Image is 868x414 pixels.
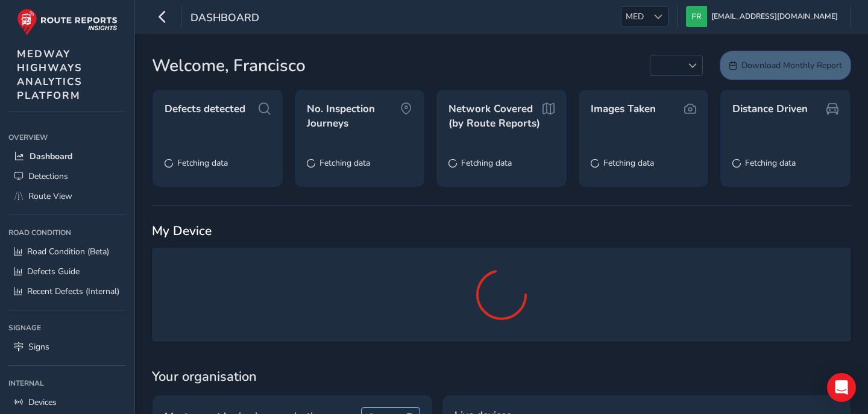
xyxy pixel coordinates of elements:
div: Internal [8,374,126,392]
img: rr logo [17,8,118,36]
span: Distance Driven [732,102,808,116]
span: Route View [28,190,72,202]
span: My Device [152,222,212,239]
a: Devices [8,392,126,412]
span: Fetching data [603,157,654,169]
span: Defects Guide [27,266,80,277]
span: Dashboard [30,151,72,162]
span: No. Inspection Journeys [307,102,401,130]
span: Images Taken [591,102,656,116]
span: Welcome, Francisco [152,53,306,78]
span: Recent Defects (Internal) [27,286,119,297]
span: Fetching data [177,157,228,169]
span: Dashboard [190,10,259,27]
span: Signs [28,341,49,353]
span: Devices [28,397,57,408]
div: Open Intercom Messenger [827,373,856,402]
span: Defects detected [165,102,245,116]
span: Network Covered (by Route Reports) [448,102,542,130]
div: Overview [8,128,126,146]
span: MEDWAY HIGHWAYS ANALYTICS PLATFORM [17,47,83,102]
a: Defects Guide [8,262,126,281]
span: Road Condition (Beta) [27,246,109,257]
a: Recent Defects (Internal) [8,281,126,301]
span: Fetching data [461,157,512,169]
a: Signs [8,337,126,357]
a: Dashboard [8,146,126,166]
img: diamond-layout [686,6,707,27]
span: Detections [28,171,68,182]
a: Route View [8,186,126,206]
div: Signage [8,319,126,337]
span: Fetching data [319,157,370,169]
button: [EMAIL_ADDRESS][DOMAIN_NAME] [686,6,842,27]
div: Road Condition [8,224,126,242]
a: Road Condition (Beta) [8,242,126,262]
span: Your organisation [152,368,851,386]
span: Fetching data [745,157,796,169]
span: [EMAIL_ADDRESS][DOMAIN_NAME] [711,6,838,27]
span: MED [621,7,648,27]
a: Detections [8,166,126,186]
